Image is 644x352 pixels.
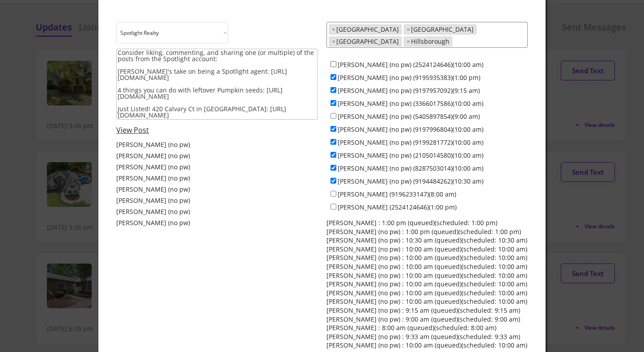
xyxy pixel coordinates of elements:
[338,177,483,185] label: [PERSON_NAME] (no pw) (9194484262)(10:30 am)
[338,164,483,172] label: [PERSON_NAME] (no pw) (8287503014)(10:00 am)
[326,332,520,341] div: [PERSON_NAME] (no pw) : 9:33 am (queued)(scheduled: 9:33 am)
[116,207,190,216] div: [PERSON_NAME] (no pw)
[116,151,190,160] div: [PERSON_NAME] (no pw)
[116,163,190,172] div: [PERSON_NAME] (no pw)
[326,323,496,332] div: [PERSON_NAME] : 8:00 am (queued)(scheduled: 8:00 am)
[326,341,527,350] div: [PERSON_NAME] (no pw) : 10:00 am (queued)(scheduled: 10:00 am)
[404,25,476,34] li: Durham
[338,138,483,147] label: [PERSON_NAME] (no pw) (9199281772)(10:00 am)
[407,26,410,33] span: ×
[116,196,190,205] div: [PERSON_NAME] (no pw)
[326,227,521,236] div: [PERSON_NAME] (no pw) : 1:00 pm (queued)(scheduled: 1:00 pm)
[326,280,527,289] div: [PERSON_NAME] (no pw) : 10:00 am (queued)(scheduled: 10:00 am)
[116,218,190,227] div: [PERSON_NAME] (no pw)
[338,190,456,198] label: [PERSON_NAME] (9196233147)(8:00 am)
[326,262,527,271] div: [PERSON_NAME] (no pw) : 10:00 am (queued)(scheduled: 10:00 am)
[332,26,335,33] span: ×
[326,315,520,324] div: [PERSON_NAME] (no pw) : 9:00 am (queued)(scheduled: 9:00 am)
[116,125,149,135] a: View Post
[326,297,527,306] div: [PERSON_NAME] (no pw) : 10:00 am (queued)(scheduled: 10:00 am)
[116,140,190,149] div: [PERSON_NAME] (no pw)
[116,185,190,194] div: [PERSON_NAME] (no pw)
[326,218,497,227] div: [PERSON_NAME] : 1:00 pm (queued)(scheduled: 1:00 pm)
[338,73,480,82] label: [PERSON_NAME] (no pw) (9195935383)(1:00 pm)
[326,245,527,254] div: [PERSON_NAME] (no pw) : 10:00 am (queued)(scheduled: 10:00 am)
[338,125,483,134] label: [PERSON_NAME] (no pw) (9197996804)(10:00 am)
[329,25,402,34] li: Raleigh
[338,151,483,159] label: [PERSON_NAME] (no pw) (2105014580)(10:00 am)
[338,99,483,108] label: [PERSON_NAME] (no pw) (3366017586)(10:00 am)
[338,112,480,121] label: [PERSON_NAME] (no pw) (5405897854)(9:00 am)
[326,289,527,298] div: [PERSON_NAME] (no pw) : 10:00 am (queued)(scheduled: 10:00 am)
[404,37,452,46] li: Hillsborough
[338,203,457,211] label: [PERSON_NAME] (2524124646)(1:00 pm)
[407,38,410,45] span: ×
[326,236,527,245] div: [PERSON_NAME] (no pw) : 10:30 am (queued)(scheduled: 10:30 am)
[338,86,480,95] label: [PERSON_NAME] (no pw) (9197957092)(9:15 am)
[326,271,527,280] div: [PERSON_NAME] (no pw) : 10:00 am (queued)(scheduled: 10:00 am)
[326,253,527,262] div: [PERSON_NAME] (no pw) : 10:00 am (queued)(scheduled: 10:00 am)
[338,60,483,69] label: [PERSON_NAME] (no pw) (2524124646)(10:00 am)
[116,174,190,183] div: [PERSON_NAME] (no pw)
[329,37,402,46] li: Chapel Hill
[326,306,520,315] div: [PERSON_NAME] (no pw) : 9:15 am (queued)(scheduled: 9:15 am)
[332,38,335,45] span: ×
